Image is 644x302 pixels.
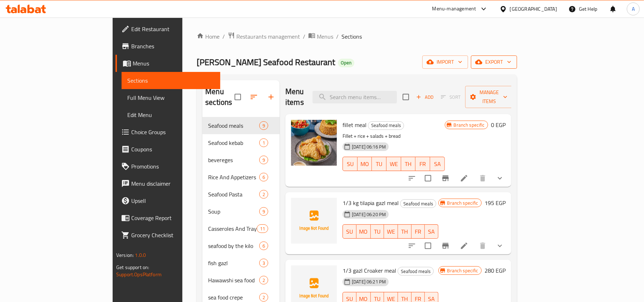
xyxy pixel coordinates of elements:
[343,224,356,239] button: SU
[430,157,445,171] button: SA
[260,277,268,284] span: 2
[368,121,404,130] div: Seafood meals
[208,121,259,130] span: Seafood meals
[415,93,434,101] span: Add
[496,174,504,182] svg: Show Choices
[127,76,215,85] span: Sections
[416,157,430,171] button: FR
[259,173,268,181] div: items
[208,156,259,164] div: bevereges
[260,208,268,215] span: 9
[421,238,436,253] span: Select to update
[208,293,259,302] span: sea food crepe
[131,179,215,188] span: Menu disclaimer
[313,91,397,103] input: search
[116,250,134,260] span: Version:
[343,120,367,130] span: fillet meal
[460,242,468,250] a: Edit menu item
[222,32,225,41] li: /
[303,32,305,41] li: /
[485,198,506,208] h6: 195 EGP
[260,122,268,129] span: 9
[632,5,635,13] span: A
[259,259,268,267] div: items
[259,242,268,250] div: items
[131,162,215,171] span: Promotions
[343,132,445,141] p: Fillet + rice + salads + bread
[115,209,220,226] a: Coverage Report
[336,32,339,41] li: /
[202,134,280,151] div: Seafood kebab1
[460,174,468,182] a: Edit menu item
[202,237,280,254] div: seafood by the kilo6
[400,200,436,208] span: Seafood meals
[122,89,220,106] a: Full Menu View
[343,157,358,171] button: SU
[485,266,506,276] h6: 280 EGP
[433,159,442,169] span: SA
[398,267,433,276] span: Seafood meals
[135,250,146,260] span: 1.0.0
[291,198,337,244] img: 1/3 kg tilapia gazl meal
[262,88,280,106] button: Add section
[236,32,300,41] span: Restaurants management
[338,60,354,66] span: Open
[343,198,399,208] span: 1/3 kg tilapia gazl meal
[115,55,220,72] a: Menus
[398,89,413,104] span: Select section
[131,145,215,154] span: Coupons
[115,226,220,244] a: Grocery Checklist
[115,175,220,192] a: Menu disclaimer
[259,207,268,216] div: items
[208,190,259,199] div: Seafood Pasta
[131,231,215,239] span: Grocery Checklist
[437,170,454,187] button: Branch-specific-item
[115,20,220,38] a: Edit Restaurant
[346,159,355,169] span: SU
[202,151,280,169] div: bevereges9
[496,242,504,250] svg: Show Choices
[428,226,436,237] span: SA
[359,226,368,237] span: MO
[208,138,259,147] div: Seafood kebab
[360,159,369,169] span: MO
[202,117,280,134] div: Seafood meals9
[444,200,481,206] span: Branch specific
[403,170,421,187] button: sort-choices
[349,143,389,150] span: [DATE] 06:16 PM
[491,120,506,130] h6: 0 EGP
[387,157,401,171] button: WE
[127,93,215,102] span: Full Menu View
[260,294,268,301] span: 2
[389,159,398,169] span: WE
[131,128,215,136] span: Choice Groups
[465,86,513,108] button: Manage items
[491,237,508,254] button: show more
[413,92,436,103] button: Add
[341,32,362,41] span: Sections
[208,207,259,216] span: Soup
[202,186,280,203] div: Seafood Pasta2
[208,224,257,233] span: Casseroles And Trays
[259,276,268,284] div: items
[474,237,491,254] button: delete
[259,138,268,147] div: items
[422,55,468,69] button: import
[401,226,409,237] span: TH
[208,259,259,267] div: fish gazl
[257,224,268,233] div: items
[228,32,300,41] a: Restaurants management
[245,88,262,106] span: Sort sections
[202,169,280,186] div: Rice And Appetizers6
[115,158,220,175] a: Promotions
[197,32,517,41] nav: breadcrumb
[260,157,268,164] span: 9
[357,224,371,239] button: MO
[133,59,215,68] span: Menus
[510,5,557,13] div: [GEOGRAPHIC_DATA]
[260,191,268,198] span: 2
[260,174,268,181] span: 6
[131,25,215,33] span: Edit Restaurant
[116,270,162,279] a: Support.OpsPlatform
